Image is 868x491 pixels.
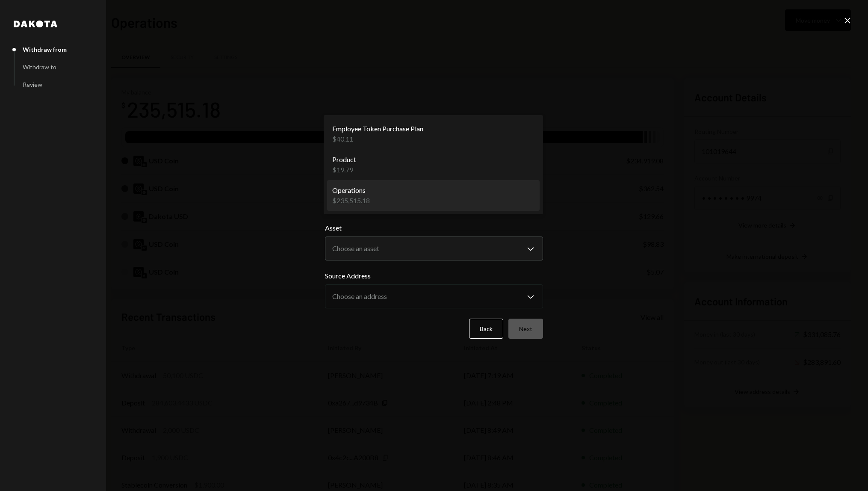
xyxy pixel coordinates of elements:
[23,46,67,53] div: Withdraw from
[332,124,423,134] div: Employee Token Purchase Plan
[325,223,543,233] label: Asset
[23,63,56,71] div: Withdraw to
[332,154,356,165] div: Product
[325,271,543,281] label: Source Address
[469,319,503,339] button: Back
[23,81,42,88] div: Review
[332,195,370,206] div: $235,515.18
[332,134,423,144] div: $40.11
[332,165,356,175] div: $19.79
[325,284,543,308] button: Source Address
[332,185,370,195] div: Operations
[325,237,543,260] button: Asset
